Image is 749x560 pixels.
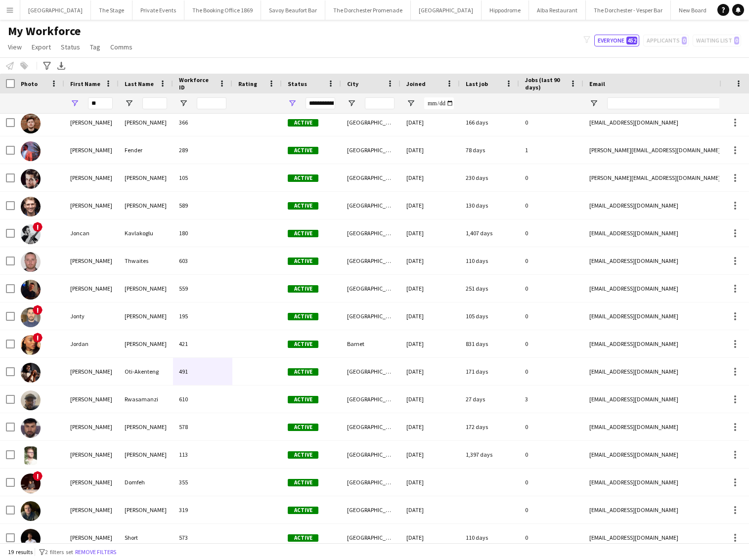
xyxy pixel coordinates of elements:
[460,219,519,247] div: 1,407 days
[400,192,460,219] div: [DATE]
[173,136,232,164] div: 289
[288,396,318,403] span: Active
[589,80,605,87] span: Email
[33,333,43,343] span: !
[4,41,26,53] a: View
[341,358,400,385] div: [GEOGRAPHIC_DATA]
[197,97,226,109] input: Workforce ID Filter Input
[519,275,583,302] div: 0
[173,496,232,523] div: 319
[586,0,671,20] button: The Dorchester - Vesper Bar
[64,164,119,191] div: [PERSON_NAME]
[119,330,173,357] div: [PERSON_NAME]
[460,330,519,357] div: 831 days
[33,471,43,481] span: !
[400,441,460,468] div: [DATE]
[184,0,261,20] button: The Booking Office 1869
[119,496,173,523] div: [PERSON_NAME]
[119,136,173,164] div: Fender
[106,41,136,53] a: Comms
[64,358,119,385] div: [PERSON_NAME]
[21,114,41,133] img: Joe Quigley
[45,548,73,556] span: 2 filters set
[626,37,637,44] span: 452
[400,302,460,330] div: [DATE]
[519,247,583,274] div: 0
[33,222,43,232] span: !
[21,224,41,244] img: Joncan Kavlakoglu
[525,76,566,91] span: Jobs (last 90 days)
[519,164,583,191] div: 0
[347,99,356,108] button: Open Filter Menu
[400,275,460,302] div: [DATE]
[20,0,91,20] button: [GEOGRAPHIC_DATA]
[64,413,119,440] div: [PERSON_NAME]
[238,80,257,87] span: Rating
[460,441,519,468] div: 1,397 days
[288,202,318,210] span: Active
[119,109,173,136] div: [PERSON_NAME]
[21,446,41,466] img: Joshua Davies
[21,363,41,383] img: Joseph Oti-Akenteng
[8,43,22,51] span: View
[341,109,400,136] div: [GEOGRAPHIC_DATA]
[173,413,232,440] div: 578
[64,441,119,468] div: [PERSON_NAME]
[33,305,43,315] span: !
[519,302,583,330] div: 0
[400,247,460,274] div: [DATE]
[400,358,460,385] div: [DATE]
[460,358,519,385] div: 171 days
[119,441,173,468] div: [PERSON_NAME]
[21,252,41,272] img: Jonny Thwaites
[173,330,232,357] div: 421
[21,390,41,410] img: Joseph Rwasamanzi
[288,258,318,265] span: Active
[400,524,460,551] div: [DATE]
[460,302,519,330] div: 105 days
[325,0,411,20] button: The Dorchester Promenade
[411,0,482,20] button: [GEOGRAPHIC_DATA]
[173,441,232,468] div: 113
[57,41,84,53] a: Status
[288,341,318,348] span: Active
[261,0,325,20] button: Savoy Beaufort Bar
[519,441,583,468] div: 0
[119,219,173,247] div: Kavlakoglu
[119,413,173,440] div: [PERSON_NAME]
[119,302,173,330] div: [PERSON_NAME]
[460,192,519,219] div: 130 days
[341,496,400,523] div: [GEOGRAPHIC_DATA]
[64,192,119,219] div: [PERSON_NAME]
[21,501,41,521] img: Joshua Hawkins
[400,164,460,191] div: [DATE]
[341,386,400,413] div: [GEOGRAPHIC_DATA]
[460,164,519,191] div: 230 days
[288,534,318,542] span: Active
[341,192,400,219] div: [GEOGRAPHIC_DATA]
[173,247,232,274] div: 603
[400,109,460,136] div: [DATE]
[64,386,119,413] div: [PERSON_NAME]
[8,24,81,39] span: My Workforce
[288,230,318,237] span: Active
[173,219,232,247] div: 180
[119,524,173,551] div: Short
[519,469,583,496] div: 0
[519,496,583,523] div: 0
[21,280,41,300] img: Jonny Wickham
[424,97,454,109] input: Joined Filter Input
[142,97,167,109] input: Last Name Filter Input
[55,60,67,72] app-action-btn: Export XLSX
[365,97,395,109] input: City Filter Input
[28,41,55,53] a: Export
[341,302,400,330] div: [GEOGRAPHIC_DATA]
[529,0,586,20] button: Alba Restaurant
[173,469,232,496] div: 355
[341,164,400,191] div: [GEOGRAPHIC_DATA]
[64,469,119,496] div: [PERSON_NAME]
[110,43,132,51] span: Comms
[125,80,154,87] span: Last Name
[341,524,400,551] div: [GEOGRAPHIC_DATA]
[519,109,583,136] div: 0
